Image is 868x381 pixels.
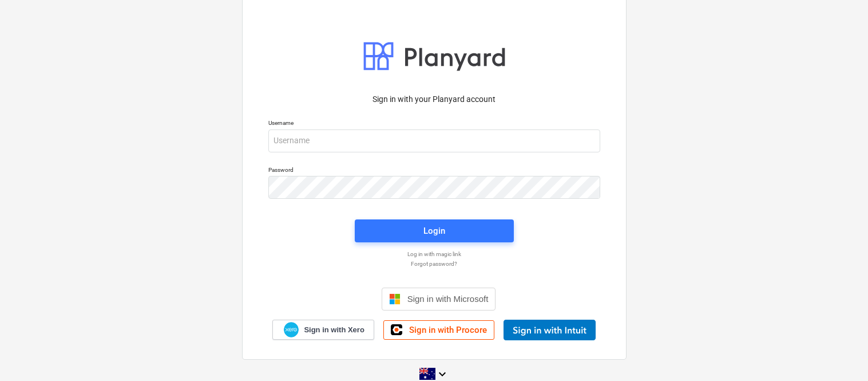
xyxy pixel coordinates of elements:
[272,320,374,340] a: Sign in with Xero
[355,219,514,242] button: Login
[304,325,364,335] span: Sign in with Xero
[389,293,401,305] img: Microsoft logo
[268,119,600,129] p: Username
[409,325,487,335] span: Sign in with Procore
[268,166,600,176] p: Password
[268,93,600,105] p: Sign in with your Planyard account
[268,129,600,152] input: Username
[423,223,445,238] div: Login
[263,250,606,258] a: Log in with magic link
[407,294,489,304] span: Sign in with Microsoft
[435,367,449,381] i: keyboard_arrow_down
[263,260,606,268] a: Forgot password?
[383,320,494,340] a: Sign in with Procore
[284,322,299,337] img: Xero logo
